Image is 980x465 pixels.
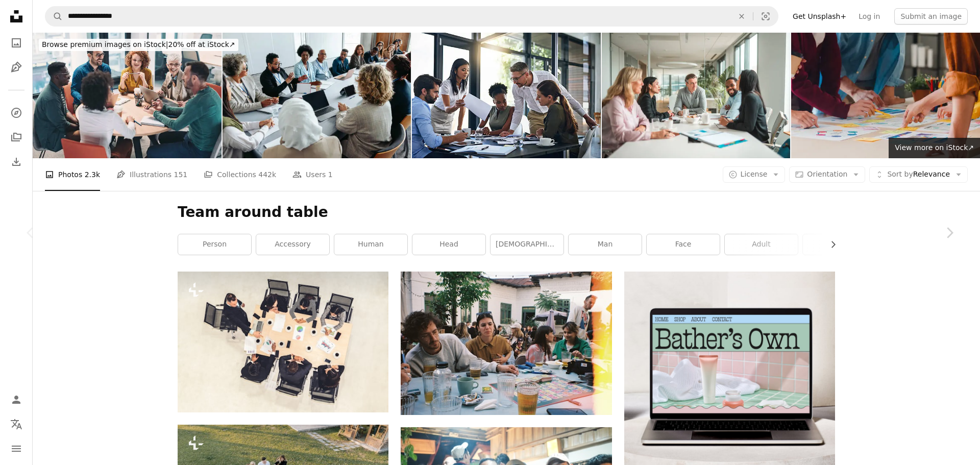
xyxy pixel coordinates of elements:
a: Illustrations [6,57,27,78]
a: grey [803,234,876,255]
span: Browse premium images on iStock | [42,40,168,48]
button: Clear [730,7,753,26]
a: Log in / Sign up [6,389,27,410]
a: man [569,234,642,255]
span: License [741,170,768,178]
a: Collections 442k [204,158,276,191]
a: Get Unsplash+ [787,8,852,25]
span: 20% off at iStock ↗ [42,40,235,48]
a: Explore [6,103,27,123]
img: a group of people sitting around a table [401,272,611,415]
a: Team leader encourages people in team at meeting table . Executive manager gives command to offic... [178,337,388,347]
a: person [178,234,251,255]
a: accessory [256,234,329,255]
span: 151 [174,169,188,180]
a: [DEMOGRAPHIC_DATA] [491,234,563,255]
img: Mixed group of business people sitting around a table and talking [33,33,222,158]
a: Users 1 [292,158,333,191]
span: Orientation [807,170,847,178]
span: 442k [258,169,276,180]
a: Photos [6,33,27,53]
a: a group of people sitting around a table [401,338,611,348]
a: Illustrations 151 [116,158,187,191]
button: Language [6,414,27,434]
img: Successful Mid Adult CEOs Meeting in International Corporation [602,33,791,158]
img: Asian businessmen and businesswomen meeting brainstorming ideas about creative web design plannin... [791,33,980,158]
button: Submit an image [894,8,968,25]
span: 1 [328,169,333,180]
a: Download History [6,152,27,172]
a: View more on iStock↗ [889,138,980,158]
button: Visual search [753,7,778,26]
button: Sort byRelevance [869,166,968,183]
img: Team leader encourages people in team at meeting table . Executive manager gives command to offic... [178,272,388,412]
a: Log in [852,8,886,25]
form: Find visuals sitewide [45,6,778,27]
button: Menu [6,438,27,459]
a: human [334,234,407,255]
h1: Team around table [178,203,835,222]
a: face [647,234,720,255]
span: View more on iStock ↗ [895,143,974,152]
button: Orientation [789,166,865,183]
a: Browse premium images on iStock|20% off at iStock↗ [33,33,244,57]
img: Exchanging ideas in the boardroom [412,33,601,158]
a: Next [919,184,980,282]
img: Multiethnic group of businesspeople brainstorming and strategizing in a meeting [223,33,411,158]
a: adult [725,234,798,255]
button: scroll list to the right [824,234,835,255]
a: Collections [6,127,27,148]
button: Search Unsplash [45,7,63,26]
button: License [723,166,786,183]
a: head [412,234,485,255]
span: Sort by [887,170,913,178]
span: Relevance [887,169,950,180]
